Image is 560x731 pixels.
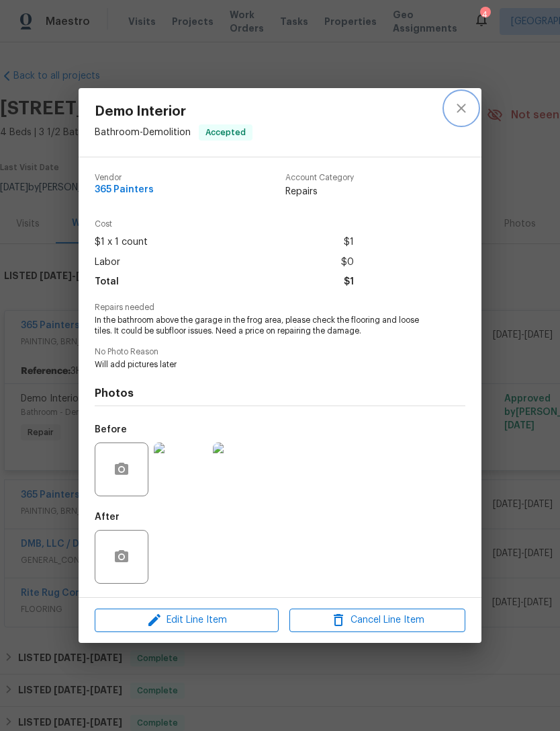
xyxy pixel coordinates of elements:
[95,272,119,292] span: Total
[95,233,148,252] span: $1 x 1 count
[95,425,127,434] h5: Before
[445,92,477,124] button: close
[95,253,120,272] span: Labor
[95,303,465,312] span: Repairs needed
[95,512,120,522] h5: After
[285,185,354,198] span: Repairs
[95,315,428,338] span: In the bathroom above the garage in the frog area, please check the flooring and loose tiles. It ...
[95,609,279,632] button: Edit Line Item
[99,612,275,629] span: Edit Line Item
[200,126,251,139] span: Accepted
[95,128,191,137] span: Bathroom - Demolition
[293,612,461,629] span: Cancel Line Item
[285,174,354,182] span: Account Category
[95,185,154,195] span: 365 Painters
[344,272,354,292] span: $1
[95,104,252,119] span: Demo Interior
[95,348,465,356] span: No Photo Reason
[341,253,354,272] span: $0
[95,174,154,182] span: Vendor
[344,233,354,252] span: $1
[289,609,465,632] button: Cancel Line Item
[95,387,465,400] h4: Photos
[480,8,489,22] div: 4
[95,220,354,229] span: Cost
[95,359,428,371] span: Will add pictures later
